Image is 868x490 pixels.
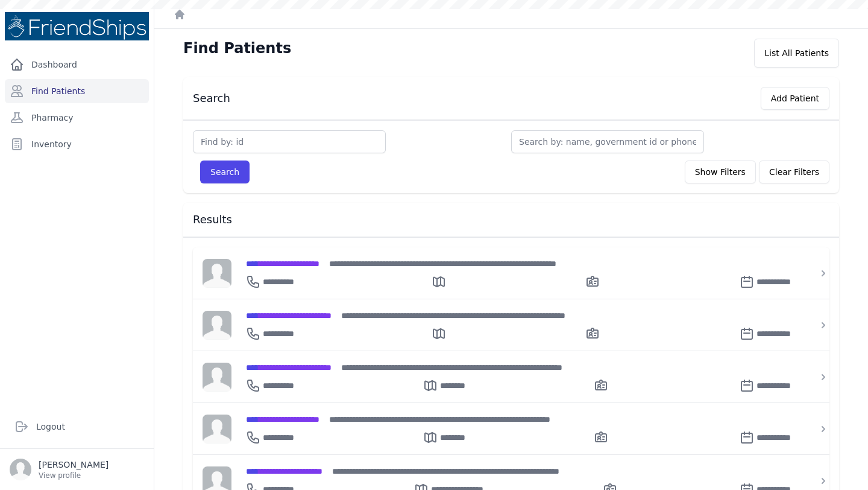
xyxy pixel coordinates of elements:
a: Inventory [5,132,149,156]
button: Show Filters [685,161,756,183]
h3: Search [193,91,230,106]
a: Pharmacy [5,106,149,130]
input: Find by: id [193,130,386,153]
div: List All Patients [754,39,839,68]
img: person-242608b1a05df3501eefc295dc1bc67a.jpg [203,415,231,444]
img: person-242608b1a05df3501eefc295dc1bc67a.jpg [203,363,231,392]
img: person-242608b1a05df3501eefc295dc1bc67a.jpg [203,259,231,288]
img: Medical Missions EMR [5,12,149,40]
h3: Results [193,212,829,227]
p: [PERSON_NAME] [39,459,108,471]
button: Add Patient [761,87,829,110]
h1: Find Patients [183,39,291,58]
input: Search by: name, government id or phone [511,130,704,153]
img: person-242608b1a05df3501eefc295dc1bc67a.jpg [203,311,231,340]
button: Search [200,161,250,183]
button: Clear Filters [759,161,829,183]
a: Logout [10,415,144,439]
a: Dashboard [5,52,149,77]
a: Find Patients [5,79,149,103]
p: View profile [39,471,108,480]
a: [PERSON_NAME] View profile [10,459,144,480]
